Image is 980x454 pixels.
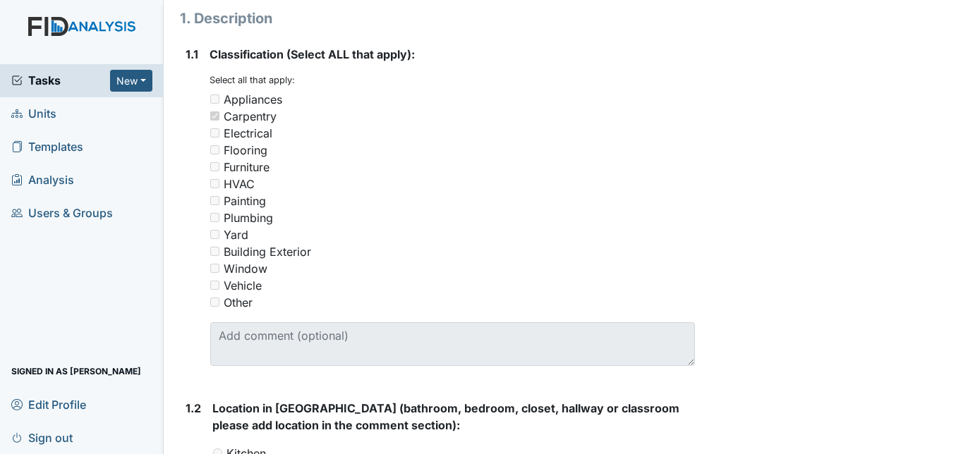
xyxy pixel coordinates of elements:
[210,281,219,290] input: Vehicle
[224,91,283,108] div: Appliances
[186,400,202,417] label: 1.2
[210,297,219,307] input: Other
[210,94,219,104] input: Appliances
[224,192,267,209] div: Painting
[210,264,219,273] input: Window
[110,70,152,92] button: New
[224,108,277,125] div: Carpentry
[224,277,262,294] div: Vehicle
[224,125,273,142] div: Electrical
[210,162,219,171] input: Furniture
[11,136,83,158] span: Templates
[210,128,219,137] input: Electrical
[210,145,219,154] input: Flooring
[224,294,253,311] div: Other
[224,243,312,260] div: Building Exterior
[210,75,296,85] small: Select all that apply:
[186,46,199,63] label: 1.1
[210,213,219,222] input: Plumbing
[11,169,74,191] span: Analysis
[224,260,268,277] div: Window
[210,230,219,239] input: Yard
[11,202,113,224] span: Users & Groups
[210,247,219,256] input: Building Exterior
[224,159,270,176] div: Furniture
[210,179,219,188] input: HVAC
[11,72,110,89] a: Tasks
[213,401,680,432] span: Location in [GEOGRAPHIC_DATA] (bathroom, bedroom, closet, hallway or classroom please add locatio...
[224,209,274,226] div: Plumbing
[224,226,249,243] div: Yard
[224,176,255,192] div: HVAC
[210,111,219,121] input: Carpentry
[11,360,141,382] span: Signed in as [PERSON_NAME]
[11,427,73,448] span: Sign out
[210,47,416,61] span: Classification (Select ALL that apply):
[224,142,268,159] div: Flooring
[181,8,696,29] h1: 1. Description
[11,393,86,415] span: Edit Profile
[210,196,219,205] input: Painting
[11,103,56,125] span: Units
